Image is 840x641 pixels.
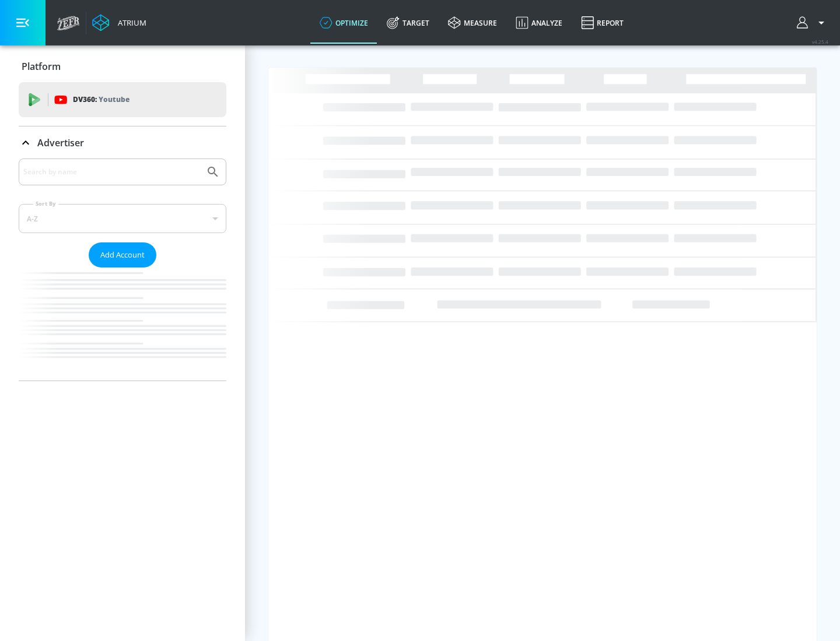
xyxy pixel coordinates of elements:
div: Advertiser [19,159,226,381]
a: Analyze [506,2,572,44]
a: measure [439,2,506,44]
nav: list of Advertiser [19,267,226,381]
p: DV360: [73,93,129,106]
label: Sort By [33,200,58,207]
div: A-Z [19,204,226,233]
span: Add Account [100,248,145,262]
div: Platform [19,50,226,83]
p: Advertiser [37,136,84,149]
span: v 4.25.4 [812,38,828,45]
input: Search by name [23,164,200,179]
a: Report [572,2,633,44]
div: Advertiser [19,126,226,159]
p: Youtube [99,93,129,105]
p: Platform [22,60,61,73]
a: optimize [310,2,377,44]
a: Target [377,2,439,44]
a: Atrium [92,14,146,31]
button: Add Account [89,242,156,267]
div: Atrium [113,17,146,28]
div: DV360: Youtube [19,82,226,117]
